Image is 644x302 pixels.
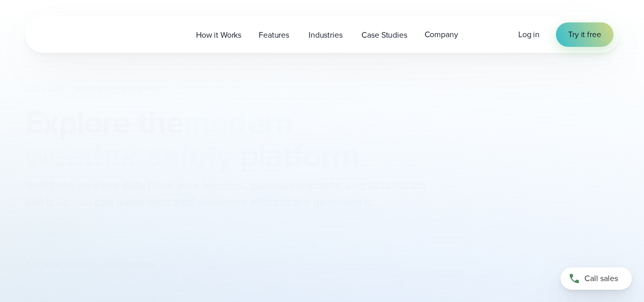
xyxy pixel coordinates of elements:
[561,267,632,290] a: Call sales
[518,29,540,41] a: Log in
[556,22,613,47] a: Try it free
[196,29,241,41] span: How it Works
[259,29,289,41] span: Features
[518,29,540,40] span: Log in
[353,24,415,45] a: Case Studies
[568,29,601,41] span: Try it free
[584,272,618,285] span: Call sales
[187,24,250,45] a: How it Works
[361,29,407,41] span: Case Studies
[309,29,342,41] span: Industries
[425,29,458,41] span: Company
